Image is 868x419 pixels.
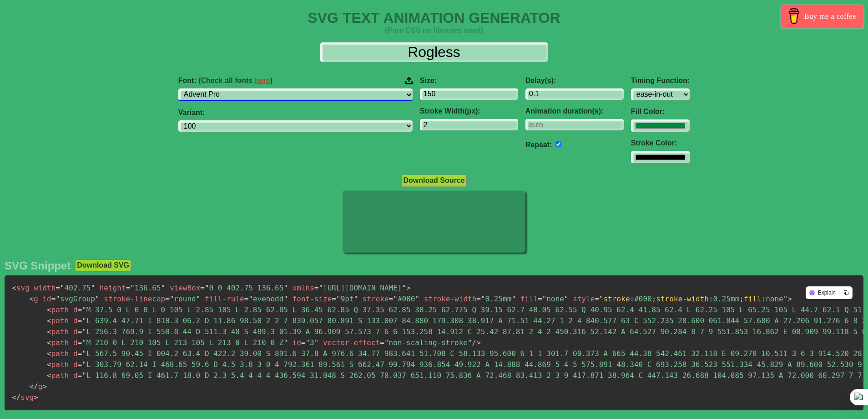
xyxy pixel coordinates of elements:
span: " [402,284,406,292]
span: xmlns [293,284,314,292]
span: svg [12,393,34,402]
span: </ [30,382,38,391]
span: =" [595,295,603,303]
label: Timing Function: [631,77,690,85]
button: Download SVG [75,259,131,271]
span: < [47,305,51,314]
span: = [78,338,82,347]
span: " [384,338,389,347]
span: " [415,295,419,303]
span: = [78,327,82,336]
span: " [283,284,288,292]
span: = [380,338,384,347]
span: ; [652,295,656,303]
span: ; [739,295,744,303]
span: path [47,349,69,358]
img: Buy me a coffee [786,8,802,24]
span: < [47,316,51,325]
label: Repeat: [525,141,552,149]
span: id [293,338,301,347]
span: " [82,305,86,314]
span: " [130,284,135,292]
span: " [205,284,209,292]
span: " [283,295,288,303]
span: < [47,327,51,336]
span: " [336,295,341,303]
span: " [196,295,201,303]
span: < [47,360,51,369]
span: 0.25mm [476,295,516,303]
span: = [78,371,82,380]
span: < [30,295,34,303]
span: svgGroup [51,295,100,303]
span: " [56,295,60,303]
span: path [47,316,69,325]
span: g [30,295,38,303]
span: stroke [363,295,389,303]
span: evenodd [244,295,288,303]
span: </ [12,393,20,402]
span: svg [12,284,30,292]
input: auto [555,141,561,147]
span: < [47,371,51,380]
span: stroke [604,295,630,303]
span: 136.65 [126,284,166,292]
span: = [78,349,82,358]
span: < [47,349,51,358]
span: " [314,338,319,347]
span: : [709,295,713,303]
span: (Check all fonts ) [198,77,273,84]
label: Animation duration(s): [525,107,624,115]
span: " [82,327,86,336]
span: " [783,295,788,303]
span: stroke-width [656,295,709,303]
span: M 210 0 L 210 105 L 213 105 L 213 0 L 210 0 Z [78,338,288,347]
span: path [47,371,69,380]
button: Download Source [401,175,466,186]
span: 402.75 [56,284,95,292]
span: < [12,284,16,292]
span: path [47,305,69,314]
span: d [73,327,78,336]
span: < [47,338,51,347]
span: = [314,284,319,292]
span: " [393,295,398,303]
input: 2px [420,119,518,130]
span: " [82,360,86,369]
label: Stroke Color: [631,139,690,147]
span: " [542,295,547,303]
span: width [34,284,56,292]
span: > [42,382,47,391]
span: non-scaling-stroke [380,338,472,347]
span: " [481,295,485,303]
span: = [389,295,394,303]
input: Input Text Here [320,42,548,62]
span: = [78,360,82,369]
span: style [573,295,595,303]
span: fill [744,295,762,303]
span: = [244,295,249,303]
span: d [73,338,78,347]
span: " [91,284,95,292]
span: none [538,295,568,303]
span: 3 [301,338,319,347]
h2: SVG Snippet [5,259,71,272]
label: Variant: [178,109,413,117]
span: > [34,393,38,402]
span: " [82,371,86,380]
span: " [248,295,253,303]
span: " [283,338,288,347]
span: path [47,327,69,336]
span: fill-rule [205,295,244,303]
span: = [51,295,56,303]
img: Upload your font [405,77,413,85]
span: round [165,295,200,303]
span: " [318,284,323,292]
span: " [82,338,86,347]
span: Font: [178,77,273,85]
span: " [511,295,516,303]
span: 0 0 402.75 136.65 [200,284,288,292]
span: " [60,284,65,292]
label: Size: [420,77,518,85]
a: here [255,77,270,84]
